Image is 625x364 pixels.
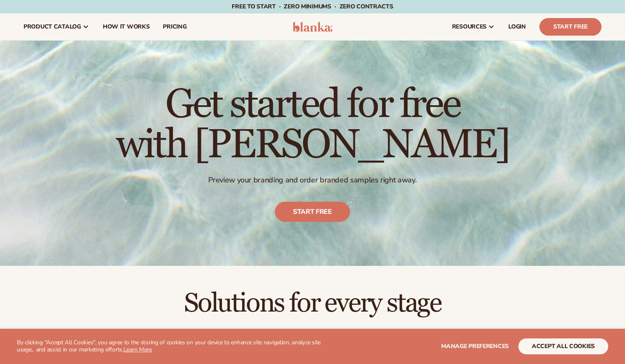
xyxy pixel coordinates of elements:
a: pricing [156,13,193,40]
button: accept all cookies [518,338,608,354]
span: Manage preferences [441,342,509,350]
h1: Get started for free with [PERSON_NAME] [116,85,509,165]
button: Manage preferences [441,338,509,354]
a: LOGIN [502,13,533,40]
p: Preview your branding and order branded samples right away. [116,175,509,185]
span: product catalog [24,23,81,30]
span: LOGIN [508,23,526,30]
span: resources [452,23,486,30]
p: By clicking "Accept All Cookies", you agree to the storing of cookies on your device to enhance s... [17,339,335,354]
span: How It Works [103,23,150,30]
img: logo [293,22,332,32]
a: resources [445,13,502,40]
h2: Solutions for every stage [24,289,601,317]
a: Learn More [123,346,152,354]
a: How It Works [96,13,157,40]
span: Free to start · ZERO minimums · ZERO contracts [232,3,393,10]
a: Start free [275,202,350,222]
a: product catalog [17,13,96,40]
a: Start Free [539,18,601,36]
span: pricing [163,23,186,30]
